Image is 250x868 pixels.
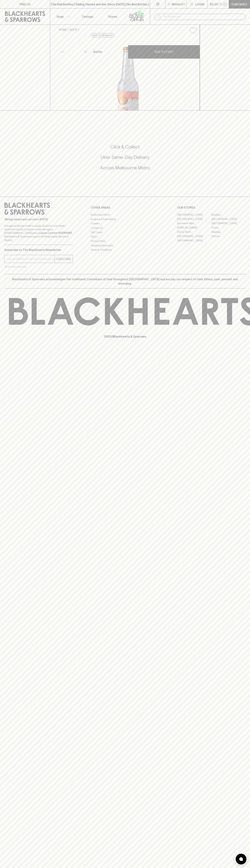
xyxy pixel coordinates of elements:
div: Bottle [92,48,128,55]
button: Add to wishlist [188,26,198,35]
a: Fitzroy North [177,230,211,234]
a: Gift Cards [91,230,159,235]
p: We will never spam you [4,265,73,268]
strong: Liquor License #32064953 [39,231,72,234]
div: Call to action block [4,130,246,189]
h5: Uber Same-Day Delivery [4,154,246,160]
p: $0.00 [210,2,218,6]
p: Checkout [231,2,247,6]
p: Shop [56,14,64,19]
button: Shop [50,9,75,24]
a: SHOP [70,28,77,31]
a: Braddon [211,213,246,217]
p: Subscribe to The Blackhearts Newsletter [4,248,73,252]
p: OUR STORES [177,205,246,210]
p: ADD TO CART [154,50,174,54]
a: Brunswick West [177,221,211,225]
p: OTHER AREAS [91,205,159,210]
p: Blackhearts & Sparrows acknowledges the traditional Custodians of land throughout [GEOGRAPHIC_DAT... [7,277,243,286]
a: [GEOGRAPHIC_DATA] [211,221,246,225]
a: Shipping Information [91,243,159,248]
a: [GEOGRAPHIC_DATA] [177,238,211,243]
img: 34137.png [56,37,200,110]
a: Terms & Conditions [91,248,159,252]
a: [GEOGRAPHIC_DATA] [177,213,211,217]
button: SUBSCRIBE [55,255,73,263]
a: [PERSON_NAME] [177,225,211,230]
input: e.g. jane@blackheartsandsparrows.com.au [7,256,55,262]
p: Wishlist [172,2,185,6]
a: Tastings [75,9,100,24]
a: Privacy Policy [91,239,159,243]
a: [GEOGRAPHIC_DATA] [211,217,246,221]
p: FIND US [19,2,31,6]
a: [GEOGRAPHIC_DATA] [177,217,211,221]
input: Try "Pinot noir" [163,14,243,20]
p: Bottle [93,50,102,54]
p: Login [195,2,204,6]
p: Stores [108,14,117,19]
button: ADD TO CART [128,45,200,59]
a: Bottle Drop FAQ's [91,213,159,217]
a: HOME [59,28,67,31]
a: Geelong [211,230,246,234]
a: Prahran [211,234,246,238]
a: [GEOGRAPHIC_DATA] [177,234,211,238]
p: SUBSCRIBE [56,257,71,261]
a: FAQ's [91,235,159,239]
p: Sibling owned and run since [DATE] [4,218,73,221]
a: Fitzroy [211,225,246,230]
a: Stores [100,9,125,24]
h5: Across Melbourne Metro [4,165,246,171]
button: Add to wishlist [91,33,114,38]
a: Careers [91,221,159,226]
p: Tastings [82,14,93,19]
img: bubble-icon [239,857,243,861]
p: 0 [224,3,226,5]
a: Contact Us [91,226,159,230]
h5: Click & Collect [4,144,246,150]
p: It is against the law to sell or supply alcohol to, or to obtain alcohol on behalf of a person un... [4,224,73,242]
a: Business & Bulk Gifting [91,217,159,221]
